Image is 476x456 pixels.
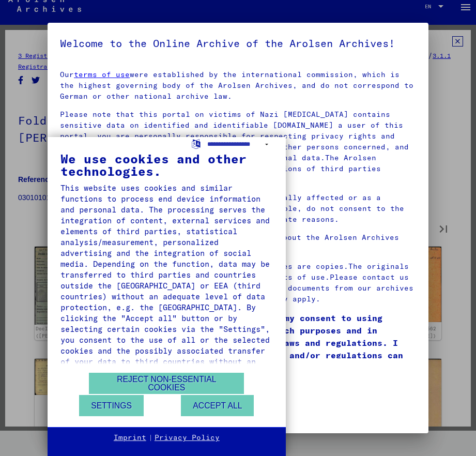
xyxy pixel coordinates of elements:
[181,395,254,416] button: Accept all
[60,153,273,177] div: We use cookies and other technologies.
[60,183,273,378] div: This website uses cookies and similar functions to process end device information and personal da...
[155,433,220,443] a: Privacy Policy
[79,395,144,416] button: Settings
[89,373,244,394] button: Reject non-essential cookies
[114,433,146,443] a: Imprint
